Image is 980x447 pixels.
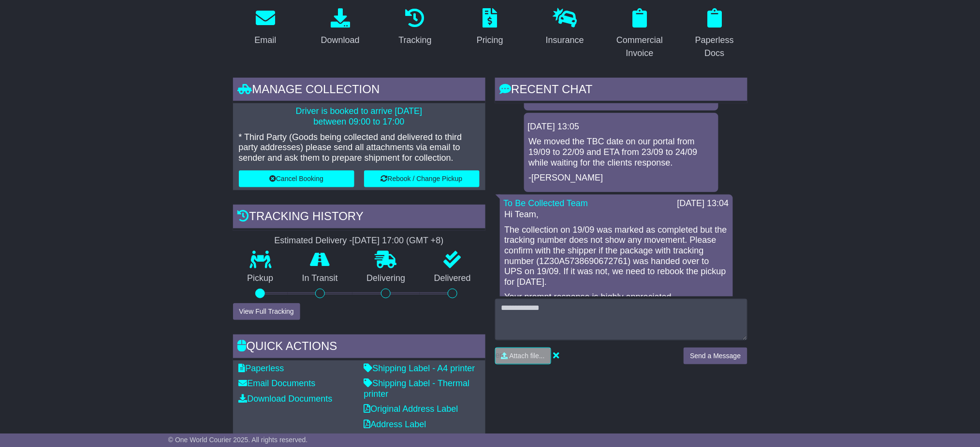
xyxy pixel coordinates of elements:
p: Driver is booked to arrive [DATE] between 09:00 to 17:00 [239,106,480,127]
div: Commercial Invoice [614,34,666,60]
div: Estimated Delivery - [233,236,485,246]
div: Download [321,34,360,47]
div: Insurance [546,34,584,47]
p: Hi Team, [505,210,728,220]
p: Pickup [233,273,288,284]
div: [DATE] 13:05 [528,122,715,132]
p: Delivered [420,273,485,284]
a: Address Label [364,419,426,429]
a: Download Documents [239,394,333,404]
button: Rebook / Change Pickup [364,170,480,187]
p: We moved the TBC date on our portal from 19/09 to 22/09 and ETA from 23/09 to 24/09 while waiting... [529,137,714,168]
p: Delivering [352,273,420,284]
div: [DATE] 13:04 [677,198,729,209]
div: Paperless Docs [688,34,741,60]
p: * Third Party (Goods being collected and delivered to third party addresses) please send all atta... [239,132,480,164]
a: Pricing [470,5,510,50]
span: © One World Courier 2025. All rights reserved. [168,436,308,444]
a: Email [248,5,282,50]
a: Insurance [540,5,590,50]
div: Email [254,34,276,47]
button: View Full Tracking [233,303,300,320]
a: Shipping Label - Thermal printer [364,378,470,399]
div: Tracking [398,34,431,47]
a: Paperless Docs [682,5,747,63]
p: In Transit [288,273,352,284]
a: Paperless [239,363,284,373]
a: Tracking [392,5,438,50]
div: Quick Actions [233,335,485,361]
div: Pricing [477,34,503,47]
p: -[PERSON_NAME] [529,173,714,183]
a: Original Address Label [364,404,458,414]
div: Manage collection [233,78,485,104]
a: Commercial Invoice [607,5,673,63]
a: Download [315,5,366,50]
div: RECENT CHAT [495,78,747,104]
p: Your prompt response is highly appreciated. [505,292,728,303]
div: [DATE] 17:00 (GMT +8) [352,236,444,246]
button: Cancel Booking [239,170,354,187]
a: Shipping Label - A4 printer [364,363,475,373]
a: Email Documents [239,378,316,388]
p: The collection on 19/09 was marked as completed but the tracking number does not show any movemen... [505,225,728,288]
a: To Be Collected Team [504,198,588,208]
div: Tracking history [233,205,485,231]
button: Send a Message [684,348,747,364]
